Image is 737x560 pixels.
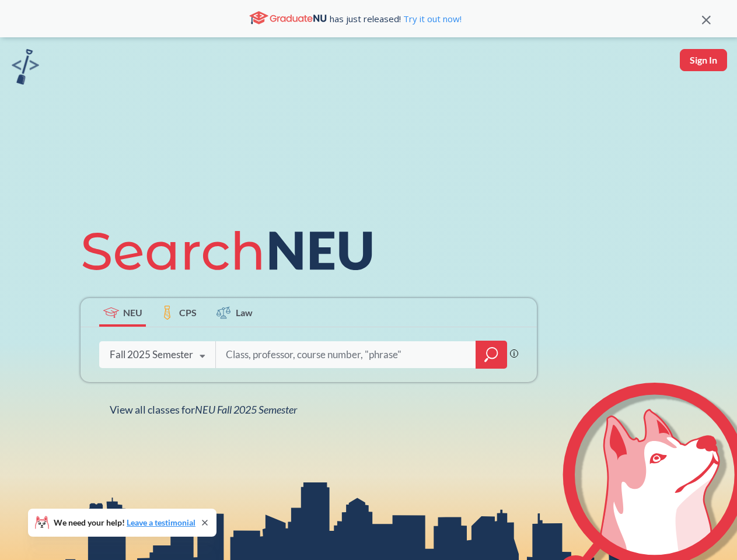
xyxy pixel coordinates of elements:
[680,49,727,71] button: Sign In
[12,49,39,88] a: sandbox logo
[110,348,193,361] div: Fall 2025 Semester
[484,346,498,363] svg: magnifying glass
[179,306,197,319] span: CPS
[236,306,253,319] span: Law
[330,12,462,25] span: has just released!
[12,49,39,85] img: sandbox logo
[476,341,507,369] div: magnifying glass
[123,306,142,319] span: NEU
[225,342,467,367] input: Class, professor, course number, "phrase"
[127,517,195,527] a: Leave a testimonial
[401,13,462,24] a: Try it out now!
[54,519,195,527] span: We need your help!
[110,403,297,416] span: View all classes for
[195,403,297,416] span: NEU Fall 2025 Semester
